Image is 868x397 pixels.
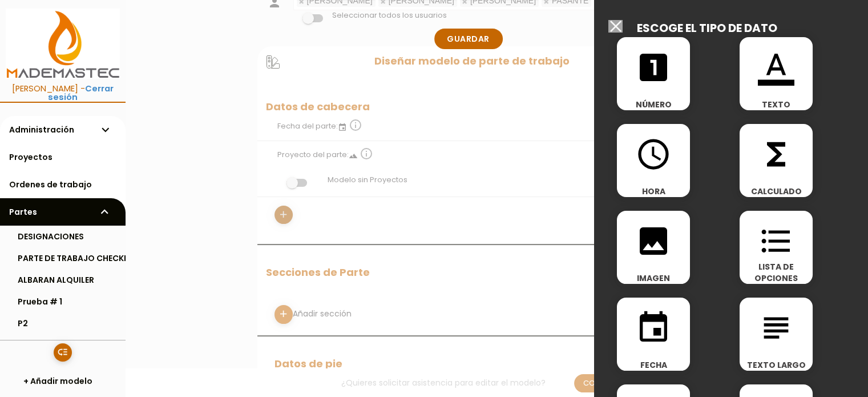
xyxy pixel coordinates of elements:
[635,49,672,86] i: looks_one
[617,359,690,371] span: FECHA
[740,359,813,371] span: TEXTO LARGO
[740,99,813,110] span: TEXTO
[617,99,690,110] span: NÚMERO
[635,136,672,173] i: access_time
[758,223,794,259] i: format_list_bulleted
[758,49,794,86] i: format_color_text
[635,223,672,259] i: image
[740,261,813,284] span: LISTA DE OPCIONES
[758,310,794,346] i: subject
[617,186,690,197] span: HORA
[740,186,813,197] span: CALCULADO
[635,310,672,346] i: event
[617,272,690,284] span: IMAGEN
[637,22,777,34] h2: ESCOGE EL TIPO DE DATO
[758,136,794,173] i: functions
